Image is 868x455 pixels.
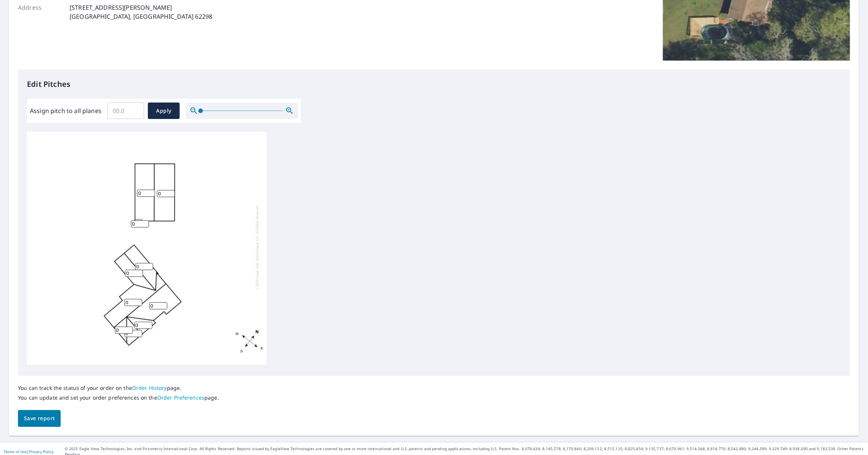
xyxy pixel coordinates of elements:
[132,384,167,391] a: Order History
[4,449,27,454] a: Terms of Use
[18,385,219,391] p: You can track the status of your order on the page.
[18,3,63,21] p: Address
[154,106,174,116] span: Apply
[27,79,841,90] p: Edit Pitches
[30,106,101,115] label: Assign pitch to all planes
[18,394,219,401] p: You can update and set your order preferences on the page.
[157,394,204,401] a: Order Preferences
[18,410,61,427] button: Save report
[24,414,55,423] span: Save report
[4,449,54,454] p: |
[107,100,144,121] input: 00.0
[148,103,180,119] button: Apply
[70,3,212,21] p: [STREET_ADDRESS][PERSON_NAME] [GEOGRAPHIC_DATA], [GEOGRAPHIC_DATA] 62298
[29,449,54,454] a: Privacy Policy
